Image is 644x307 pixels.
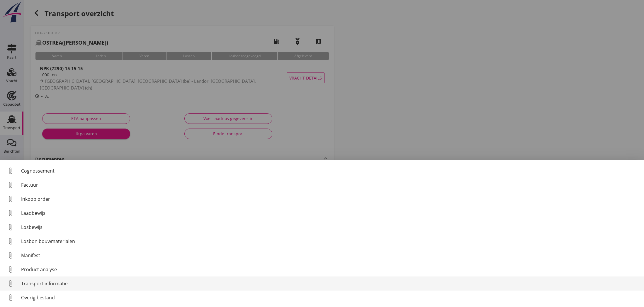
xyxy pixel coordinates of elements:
[21,195,639,203] div: Inkoop order
[21,224,639,231] div: Losbewijs
[6,251,15,260] i: attach_file
[6,180,15,190] i: attach_file
[6,222,15,232] i: attach_file
[21,280,639,287] div: Transport informatie
[21,252,639,259] div: Manifest
[6,237,15,246] i: attach_file
[21,238,639,245] div: Losbon bouwmaterialen
[21,181,639,188] div: Factuur
[21,266,639,273] div: Product analyse
[6,194,15,204] i: attach_file
[21,210,639,217] div: Laadbewijs
[6,208,15,218] i: attach_file
[6,279,15,288] i: attach_file
[21,294,639,301] div: Overig bestand
[6,265,15,274] i: attach_file
[6,166,15,176] i: attach_file
[6,293,15,302] i: attach_file
[21,167,639,174] div: Cognossement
